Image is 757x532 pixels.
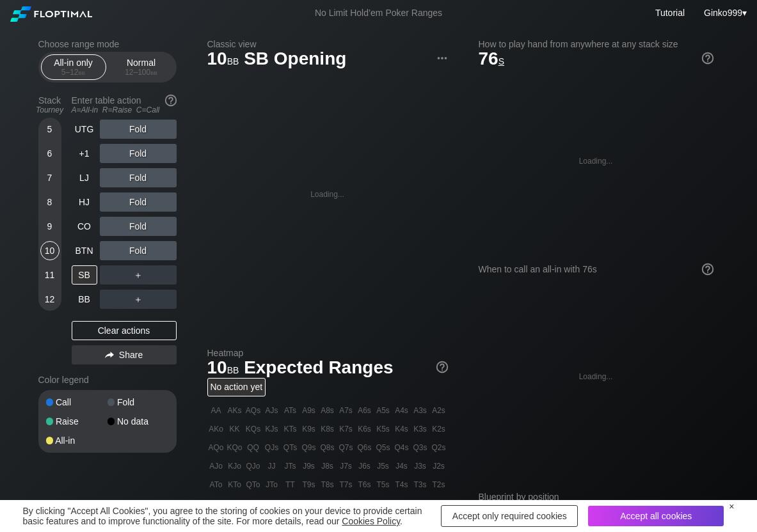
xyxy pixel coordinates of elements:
div: T3s [411,476,429,494]
div: T5s [374,476,392,494]
div: QJs [263,439,281,457]
div: No action yet [207,378,266,396]
div: A7s [337,402,355,419]
div: ATo [207,476,225,494]
div: UTG [72,120,97,139]
div: QTs [282,439,299,457]
div: 7 [40,168,60,187]
div: T9s [300,476,318,494]
h2: Blueprint by position [479,492,719,502]
div: 99 [300,494,318,512]
img: help.32db89a4.svg [701,51,715,65]
span: bb [150,68,157,77]
div: K5s [374,420,392,438]
div: JTo [263,476,281,494]
div: All-in only [44,55,103,79]
div: No data [108,417,169,426]
div: All-in [46,436,108,445]
div: Loading... [310,190,344,199]
div: Fold [100,192,177,212]
div: 94s [393,494,411,512]
div: Tourney [33,106,67,114]
div: AJo [207,457,225,475]
img: help.32db89a4.svg [701,262,715,276]
div: K9o [226,494,244,512]
div: JTs [282,457,299,475]
div: Q7s [337,439,355,457]
div: QQ [244,439,262,457]
img: help.32db89a4.svg [435,360,449,374]
span: 76 [479,49,505,68]
div: A5s [374,402,392,419]
div: AQs [244,402,262,419]
div: KK [226,420,244,438]
div: Share [72,345,177,364]
div: KTs [282,420,299,438]
div: Q4s [393,439,411,457]
div: When to call an all-in with 76s [479,264,713,274]
div: J3s [411,457,429,475]
div: AQo [207,439,225,457]
div: HJ [72,192,97,212]
div: K9s [300,420,318,438]
div: 98s [319,494,337,512]
div: A9o [207,494,225,512]
div: J2s [430,457,448,475]
div: A6s [356,402,374,419]
div: +1 [72,144,97,163]
div: J9o [263,494,281,512]
div: Fold [100,217,177,236]
div: T6s [356,476,374,494]
div: 11 [40,265,60,285]
div: T2s [430,476,448,494]
div: T9o [282,494,299,512]
h2: Heatmap [207,348,448,358]
div: A9s [300,402,318,419]
div: J4s [393,457,411,475]
div: QJo [244,457,262,475]
div: 8 [40,192,60,212]
div: A4s [393,402,411,419]
img: help.32db89a4.svg [164,93,178,107]
div: ＋ [100,265,177,285]
div: K6s [356,420,374,438]
span: bb [227,53,239,67]
div: Q3s [411,439,429,457]
div: KQo [226,439,244,457]
span: bb [79,68,86,77]
div: T7s [337,476,355,494]
h2: Classic view [207,39,448,49]
div: J6s [356,457,374,475]
div: 92s [430,494,448,512]
div: 5 [40,120,60,139]
div: JJ [263,457,281,475]
div: K7s [337,420,355,438]
div: Fold [100,241,177,260]
div: Q9s [300,439,318,457]
div: 6 [40,144,60,163]
div: 96s [356,494,374,512]
div: Q5s [374,439,392,457]
div: ▾ [701,6,749,20]
img: share.864f2f62.svg [105,352,114,359]
div: Clear actions [72,321,177,340]
div: 5 – 12 [47,68,100,77]
img: ellipsis.fd386fe8.svg [435,51,449,65]
div: J8s [319,457,337,475]
div: QTo [244,476,262,494]
div: ＋ [100,290,177,309]
div: LJ [72,168,97,187]
span: 10 [205,358,241,379]
div: Loading... [579,157,613,166]
div: Accept all cookies [588,506,724,526]
div: AJs [263,402,281,419]
div: 95s [374,494,392,512]
div: Fold [100,144,177,163]
div: Accept only required cookies [441,505,578,527]
div: AKo [207,420,225,438]
div: J9s [300,457,318,475]
div: BTN [72,241,97,260]
div: × [729,501,734,512]
div: A3s [411,402,429,419]
div: Call [46,398,108,407]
